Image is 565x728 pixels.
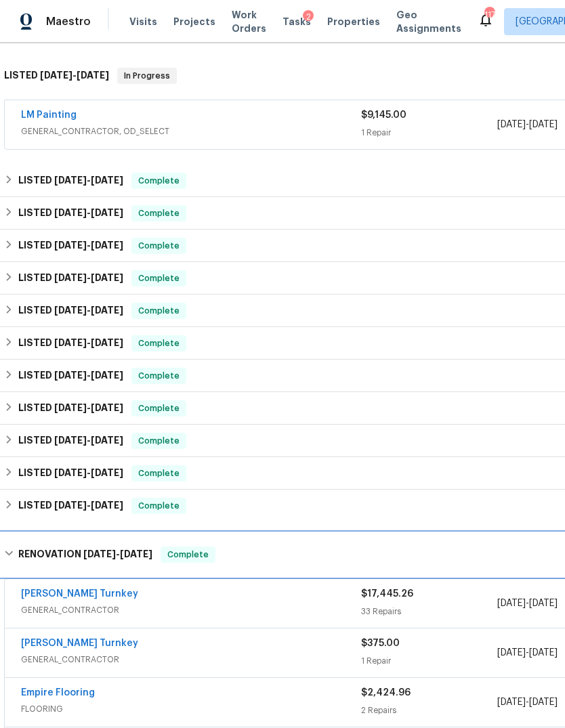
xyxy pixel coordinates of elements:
[133,402,185,415] span: Complete
[361,126,497,140] div: 1 Repair
[54,403,87,412] span: [DATE]
[120,549,152,559] span: [DATE]
[497,646,558,660] span: -
[497,695,558,709] span: -
[119,69,175,83] span: In Progress
[361,589,413,599] span: $17,445.26
[91,240,123,250] span: [DATE]
[497,599,526,608] span: [DATE]
[133,434,185,448] span: Complete
[18,433,123,449] h6: LISTED
[173,15,215,28] span: Projects
[529,698,558,707] span: [DATE]
[54,435,87,445] span: [DATE]
[54,468,87,477] span: [DATE]
[361,639,400,648] span: $375.00
[54,175,123,185] span: -
[91,403,123,412] span: [DATE]
[361,654,497,668] div: 1 Repair
[54,208,123,217] span: -
[54,208,87,217] span: [DATE]
[21,603,361,617] span: GENERAL_CONTRACTOR
[18,270,123,286] h6: LISTED
[54,403,123,412] span: -
[54,240,87,250] span: [DATE]
[21,688,95,698] a: Empire Flooring
[54,500,123,510] span: -
[21,110,77,120] a: LM Painting
[133,337,185,350] span: Complete
[91,500,123,510] span: [DATE]
[18,547,152,563] h6: RENOVATION
[40,70,109,80] span: -
[54,500,87,510] span: [DATE]
[77,70,109,80] span: [DATE]
[4,68,109,84] h6: LISTED
[54,338,123,347] span: -
[83,549,152,559] span: -
[484,8,494,22] div: 117
[54,273,123,282] span: -
[361,688,411,698] span: $2,424.96
[497,698,526,707] span: [DATE]
[232,8,266,35] span: Work Orders
[91,175,123,185] span: [DATE]
[133,174,185,188] span: Complete
[361,605,497,618] div: 33 Repairs
[303,10,314,24] div: 2
[396,8,461,35] span: Geo Assignments
[18,465,123,481] h6: LISTED
[133,207,185,220] span: Complete
[162,548,214,561] span: Complete
[18,173,123,189] h6: LISTED
[21,639,138,648] a: [PERSON_NAME] Turnkey
[54,273,87,282] span: [DATE]
[54,370,87,380] span: [DATE]
[91,338,123,347] span: [DATE]
[133,369,185,383] span: Complete
[133,467,185,480] span: Complete
[54,305,87,315] span: [DATE]
[21,653,361,666] span: GENERAL_CONTRACTOR
[133,499,185,513] span: Complete
[361,704,497,717] div: 2 Repairs
[54,468,123,477] span: -
[18,368,123,384] h6: LISTED
[91,305,123,315] span: [DATE]
[18,238,123,254] h6: LISTED
[18,498,123,514] h6: LISTED
[282,17,311,26] span: Tasks
[18,400,123,416] h6: LISTED
[133,304,185,318] span: Complete
[133,239,185,253] span: Complete
[361,110,406,120] span: $9,145.00
[18,205,123,221] h6: LISTED
[497,118,558,131] span: -
[54,305,123,315] span: -
[54,240,123,250] span: -
[529,120,558,129] span: [DATE]
[129,15,157,28] span: Visits
[497,648,526,658] span: [DATE]
[91,370,123,380] span: [DATE]
[40,70,72,80] span: [DATE]
[91,273,123,282] span: [DATE]
[54,435,123,445] span: -
[497,120,526,129] span: [DATE]
[21,702,361,716] span: FLOORING
[54,370,123,380] span: -
[91,435,123,445] span: [DATE]
[529,648,558,658] span: [DATE]
[21,589,138,599] a: [PERSON_NAME] Turnkey
[133,272,185,285] span: Complete
[83,549,116,559] span: [DATE]
[18,303,123,319] h6: LISTED
[327,15,380,28] span: Properties
[91,208,123,217] span: [DATE]
[18,335,123,351] h6: LISTED
[54,338,87,347] span: [DATE]
[46,15,91,28] span: Maestro
[91,468,123,477] span: [DATE]
[54,175,87,185] span: [DATE]
[529,599,558,608] span: [DATE]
